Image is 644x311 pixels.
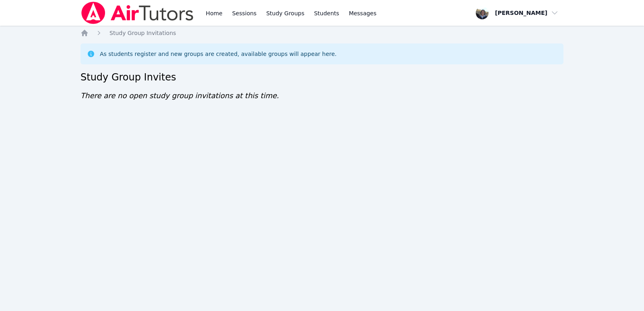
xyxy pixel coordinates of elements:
[349,9,377,17] span: Messages
[109,30,176,36] span: Study Group Invitations
[80,91,279,100] span: There are no open study group invitations at this time.
[109,29,176,37] a: Study Group Invitations
[80,71,563,84] h2: Study Group Invites
[80,29,563,37] nav: Breadcrumb
[80,2,194,24] img: Air Tutors
[100,50,336,58] div: As students register and new groups are created, available groups will appear here.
